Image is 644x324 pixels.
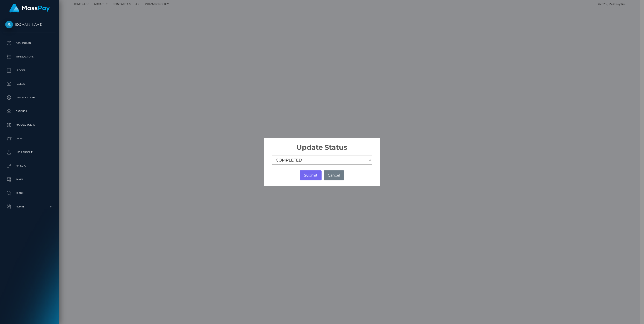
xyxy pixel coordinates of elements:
[5,94,54,101] p: Cancellations
[5,40,54,47] p: Dashboard
[5,122,54,128] p: Manage Users
[5,162,54,169] p: API Keys
[9,4,50,12] img: MassPay Logo
[5,190,54,197] p: Search
[324,170,344,180] button: Cancel
[5,108,54,115] p: Batches
[5,176,54,183] p: Taxes
[5,149,54,156] p: User Profile
[5,81,54,87] p: Payees
[3,22,56,27] span: [DOMAIN_NAME]
[5,53,54,60] p: Transactions
[5,21,13,28] img: Unlockt.me
[300,170,321,180] button: Submit
[264,138,380,152] h2: Update Status
[5,67,54,74] p: Ledger
[5,203,54,210] p: Admin
[5,135,54,142] p: Links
